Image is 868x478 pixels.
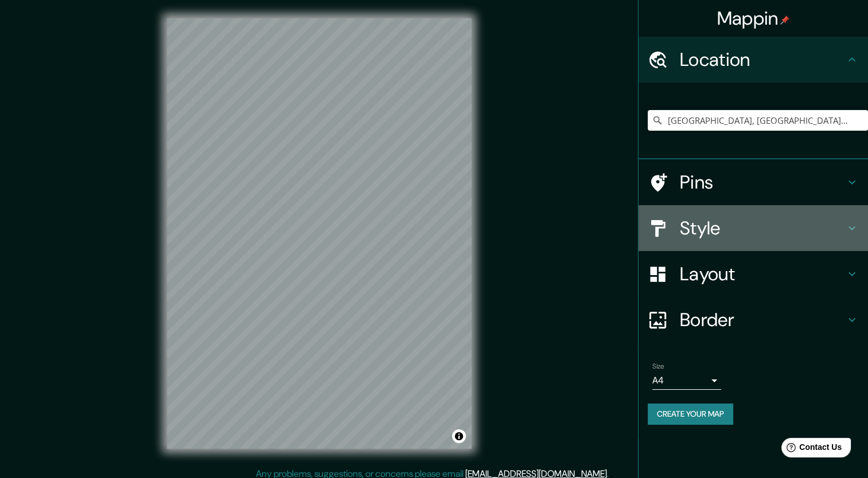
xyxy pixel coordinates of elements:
[639,251,868,297] div: Layout
[167,18,472,449] canvas: Map
[639,205,868,251] div: Style
[652,362,664,371] label: Size
[766,433,855,465] iframe: Help widget launcher
[652,371,721,390] div: A4
[639,297,868,343] div: Border
[780,15,789,25] img: pin-icon.png
[680,308,845,331] h4: Border
[680,262,845,285] h4: Layout
[639,159,868,205] div: Pins
[452,429,466,443] button: Toggle attribution
[680,217,845,240] h4: Style
[680,171,845,194] h4: Pins
[680,48,845,71] h4: Location
[648,110,868,131] input: Pick your city or area
[648,403,733,425] button: Create your map
[639,37,868,83] div: Location
[717,7,790,30] h4: Mappin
